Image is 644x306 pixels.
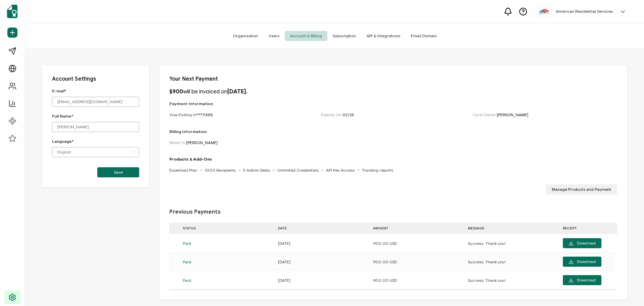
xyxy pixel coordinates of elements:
[326,168,355,173] span: API Key Access
[169,76,617,82] p: Your Next Payment
[373,259,397,264] span: 900.00 USD
[52,88,139,93] p: E-mail*
[169,88,183,95] b: $900
[406,31,442,41] span: Email Domain
[373,241,397,246] span: 900.00 USD
[546,184,617,194] button: Manage Products and Payment
[183,241,191,246] span: Paid
[361,31,406,41] span: API & Integrations
[278,259,290,264] span: [DATE]
[278,278,290,283] span: [DATE]
[277,168,319,173] span: Unlimited Credentials
[179,224,275,232] div: STATUS
[227,88,248,95] b: [DATE].
[52,76,139,82] p: Account Settings
[52,97,139,107] input: E-mail
[205,168,236,173] span: 1000 Recipients
[169,112,213,117] p: Visa Ending in
[52,122,139,132] input: Full Name
[472,112,528,117] span: Card Owner:
[465,224,559,232] div: MESSAGE
[468,259,505,264] span: Success. Thank you!
[285,31,327,41] span: Account & Billing
[186,140,218,145] span: [PERSON_NAME]
[362,168,393,173] span: Tracking reports
[52,114,139,119] p: Full Name*
[563,257,601,267] button: Download
[370,224,465,232] div: AMOUNT
[169,140,218,145] span: Billed To:
[556,9,613,14] h5: American Residential Services
[169,88,248,95] p: will be invoiced on
[169,129,617,134] p: Billing Information
[468,278,505,283] span: Success. Thank you!
[275,224,370,232] div: DATE
[169,209,221,215] span: Previous Payments
[610,274,644,306] iframe: Chat Widget
[559,224,605,232] div: RECEIPT
[243,168,270,173] span: 5 Admin Seats
[169,101,617,106] p: Payment Information
[169,157,393,162] p: Products & Add-Ons
[468,241,505,246] span: Success. Thank you!
[497,112,528,117] span: [PERSON_NAME]
[342,112,354,117] span: 02/25
[52,139,139,144] p: Language*
[563,275,601,285] button: Download
[569,241,596,246] span: Download
[52,147,139,157] input: Language
[169,168,197,173] span: Essentials Plan
[97,167,139,177] button: Save
[539,8,549,15] img: db2c6d1d-95b6-4946-8eb1-cdceab967bda.png
[227,31,263,41] span: Organization
[7,5,17,18] img: sertifier-logomark-colored.svg
[327,31,361,41] span: Subscription
[552,187,611,191] span: Manage Products and Payment
[321,112,354,117] span: Expires On:
[183,259,191,264] span: Paid
[569,259,596,264] span: Download
[373,278,397,283] span: 900.00 USD
[114,170,123,174] span: Save
[183,278,191,283] span: Paid
[263,31,285,41] span: Users
[278,241,290,246] span: [DATE]
[569,278,596,283] span: Download
[563,238,601,248] button: Download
